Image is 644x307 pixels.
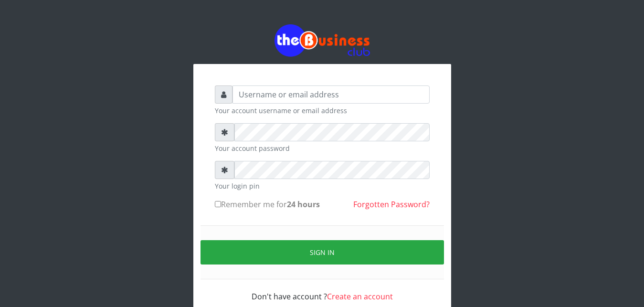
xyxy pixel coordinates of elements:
[232,85,430,104] input: Username or email address
[327,291,393,302] a: Create an account
[215,279,430,302] div: Don't have account ?
[215,106,430,116] small: Your account username or email address
[287,199,320,210] b: 24 hours
[215,201,221,207] input: Remember me for24 hours
[215,143,430,153] small: Your account password
[215,181,430,191] small: Your login pin
[201,240,444,265] button: Sign in
[353,199,430,210] a: Forgotten Password?
[215,199,320,210] label: Remember me for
